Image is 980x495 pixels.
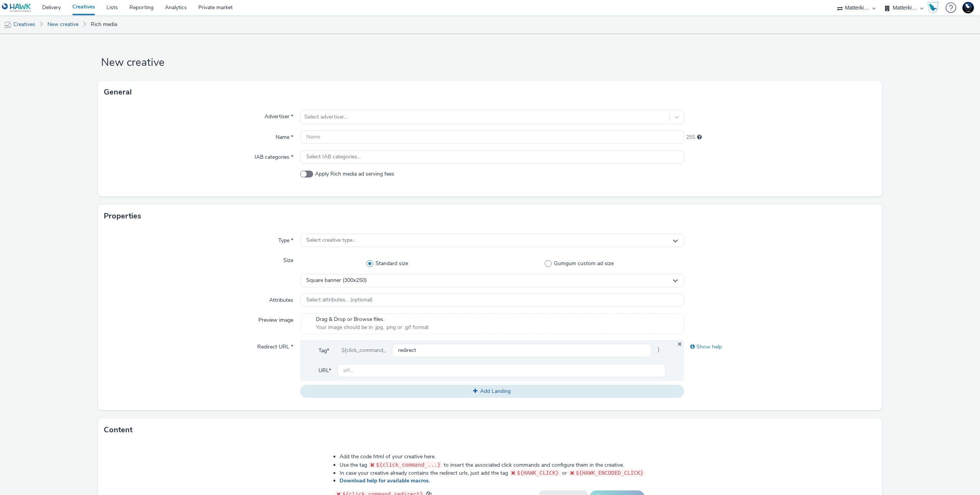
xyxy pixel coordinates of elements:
h3: Content [104,424,132,436]
button: Add Landing [300,385,684,398]
li: In case your creative already contains the redirect urls, just add the tag or [340,469,647,477]
span: Standard size [376,260,408,267]
span: Gumgum custom ad size [554,260,614,267]
label: Preview image [255,313,296,324]
span: Select IAB categories... [306,154,361,160]
span: Square banner (300x250) [306,277,367,284]
img: Support Hawk [962,2,974,13]
label: Type * [275,234,296,244]
div: ${click_command_ [335,344,392,358]
label: Name * [273,130,296,141]
span: ${HAWK_CLICK} [517,470,559,476]
a: Rich media [87,15,121,34]
input: Name [300,130,684,144]
span: Your image should be in .jpg, .png or .gif format [316,324,429,331]
a: Hawk Academy [927,2,942,14]
label: IAB categories * [252,150,296,161]
h3: General [104,86,132,98]
span: } [652,344,666,358]
li: Add the code html of your creative here. [340,453,647,461]
label: Attributes [266,293,296,304]
img: mobile [4,21,11,29]
a: Download help for available macros. [340,477,433,484]
span: Apply Rich media ad serving fees [315,170,394,178]
span: Select attributes... (optional) [306,297,372,303]
span: 255 [686,134,695,141]
input: url... [337,364,666,377]
span: Drag & Drop or Browse files. [316,316,429,323]
a: New creative [44,15,82,34]
h3: Properties [104,210,141,222]
h1: New creative [98,55,882,70]
li: Use the tag to insert the associated click commands and configure them in the creative. [340,461,647,469]
div: Maximum 255 characters [697,134,702,141]
span: Add Landing [480,388,511,395]
span: Select creative type... [306,237,356,244]
label: Advertiser * [261,110,296,120]
label: Size [280,254,296,264]
div: Show help [684,340,876,354]
img: undefined Logo [2,3,31,13]
img: Hawk Academy [927,2,939,14]
label: Redirect URL * [254,340,296,351]
span: ${HAWK_ENCODED_CLICK} [576,470,644,476]
span: ${click_command_...} [376,462,441,468]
